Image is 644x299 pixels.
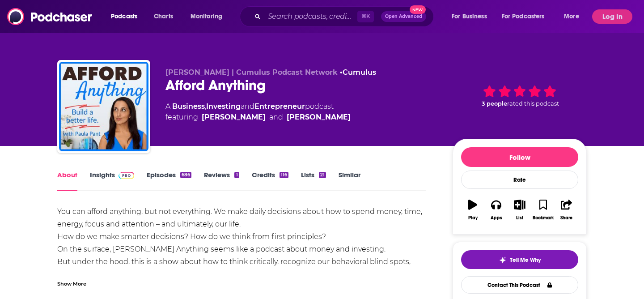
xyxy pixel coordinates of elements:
div: Rate [461,171,578,189]
div: 3 peoplerated this podcast [453,68,587,124]
span: For Business [452,10,487,23]
a: Entrepreneur [254,102,305,111]
button: Play [461,194,484,226]
a: About [57,171,77,191]
div: 116 [280,172,288,178]
span: For Podcasters [502,10,545,23]
a: Similar [339,171,360,191]
a: Reviews1 [204,171,239,191]
button: Log In [592,9,632,24]
a: Episodes686 [147,171,191,191]
span: Tell Me Why [510,256,541,264]
span: Charts [154,10,173,23]
button: Share [555,194,578,226]
a: Sunitha Rao [287,112,351,123]
button: open menu [105,9,149,24]
a: Investing [206,102,241,111]
span: • [340,68,376,77]
span: featuring [165,112,351,123]
span: and [269,112,283,123]
a: Business [172,102,205,111]
button: Bookmark [531,194,555,226]
img: Afford Anything [59,62,148,151]
a: Cumulus [343,68,376,77]
div: Play [468,215,478,221]
a: Contact This Podcast [461,276,578,294]
button: List [508,194,531,226]
img: Podchaser Pro [119,172,134,179]
a: Paula Pant [202,112,266,123]
div: Search podcasts, credits, & more... [248,6,442,27]
button: Apps [484,194,508,226]
a: Credits116 [252,171,288,191]
a: Charts [148,9,178,24]
span: More [564,10,579,23]
button: open menu [558,9,590,24]
div: 1 [234,172,239,178]
img: Podchaser - Follow, Share and Rate Podcasts [7,8,93,25]
div: List [516,215,523,221]
button: Open AdvancedNew [381,11,426,22]
span: ⌘ K [357,11,374,22]
div: Share [560,215,572,221]
div: Apps [491,215,502,221]
span: 3 people [482,100,507,107]
button: open menu [184,9,234,24]
div: 686 [180,172,191,178]
span: , [205,102,206,111]
span: New [410,5,426,14]
img: tell me why sparkle [499,256,506,264]
input: Search podcasts, credits, & more... [264,9,357,24]
button: open menu [445,9,498,24]
button: Follow [461,147,578,167]
span: rated this podcast [507,100,559,107]
a: Lists21 [301,171,326,191]
div: Bookmark [533,215,554,221]
button: open menu [496,9,558,24]
div: A podcast [165,101,351,123]
span: [PERSON_NAME] | Cumulus Podcast Network [165,68,338,77]
span: and [241,102,254,111]
a: InsightsPodchaser Pro [90,171,134,191]
span: Open Advanced [385,14,422,19]
span: Monitoring [191,10,222,23]
span: Podcasts [111,10,137,23]
div: 21 [319,172,326,178]
button: tell me why sparkleTell Me Why [461,250,578,269]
